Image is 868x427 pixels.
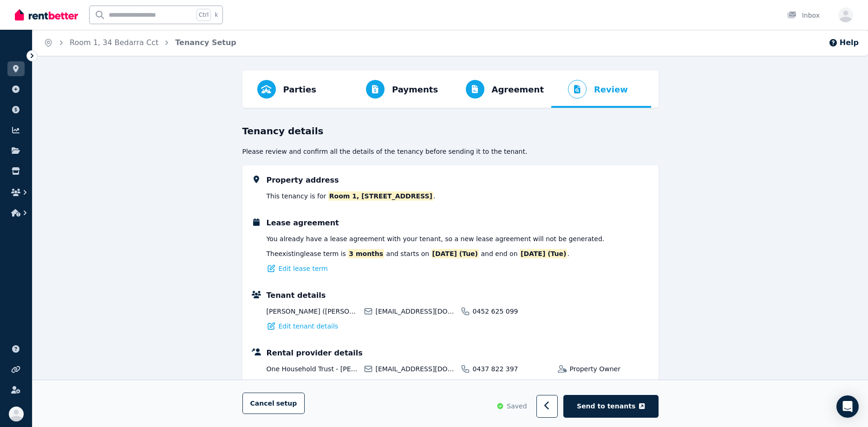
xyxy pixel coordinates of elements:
h5: Lease agreement [267,217,339,229]
button: Edit tenant details [267,322,339,331]
h5: Rental provider details [267,348,363,359]
span: Tenancy Setup [175,37,236,48]
span: setup [276,399,297,408]
span: Saved [507,402,527,411]
span: 0437 822 397 [473,364,552,374]
button: Edit rental provider details [267,379,365,388]
h3: Tenancy details [242,125,659,138]
nav: Breadcrumb [33,30,248,56]
h5: Property address [267,175,339,186]
button: Payments [349,71,445,108]
span: Agreement [492,83,544,96]
span: 3 months [348,249,384,258]
button: Edit lease term [267,264,328,273]
span: Send to tenants [577,402,635,411]
span: One Household Trust - [PERSON_NAME] [267,364,358,374]
span: [PERSON_NAME] ([PERSON_NAME]) [PERSON_NAME] [267,307,358,316]
span: k [215,11,218,19]
span: Cancel [250,400,297,407]
button: Send to tenants [563,395,658,418]
div: This tenancy is for . [267,191,436,201]
span: Ctrl [196,9,211,21]
button: Help [829,37,859,48]
span: [EMAIL_ADDRESS][DOMAIN_NAME] [376,364,455,374]
div: Inbox [787,11,820,20]
div: The existing lease term is and starts on and end on . [267,234,605,258]
a: Room 1, 34 Bedarra Cct [70,38,158,47]
span: Room 1, [STREET_ADDRESS] [328,191,433,201]
span: Property Owner [570,364,649,374]
p: You already have a lease agreement with your tenant , so a new lease agreement will not be genera... [267,234,605,243]
span: Edit lease term [279,264,328,273]
h5: Tenant details [267,290,326,301]
p: Please review and confirm all the details of the tenancy before sending it to the tenant . [242,147,659,156]
button: Cancelsetup [242,393,305,414]
button: Parties [250,71,324,108]
span: Review [594,83,628,96]
div: Open Intercom Messenger [836,395,859,418]
span: Edit rental provider details [279,379,365,388]
button: Agreement [449,71,552,108]
span: 0452 625 099 [473,307,552,316]
span: [DATE] (Tue) [520,249,567,258]
img: RentBetter [15,8,78,22]
span: [DATE] (Tue) [431,249,479,258]
span: Parties [283,83,316,96]
span: Payments [392,83,438,96]
nav: Progress [242,71,659,108]
img: Landlord Details [252,348,261,355]
span: Edit tenant details [279,322,339,331]
span: [EMAIL_ADDRESS][DOMAIN_NAME] [376,307,455,316]
button: Review [551,71,635,108]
